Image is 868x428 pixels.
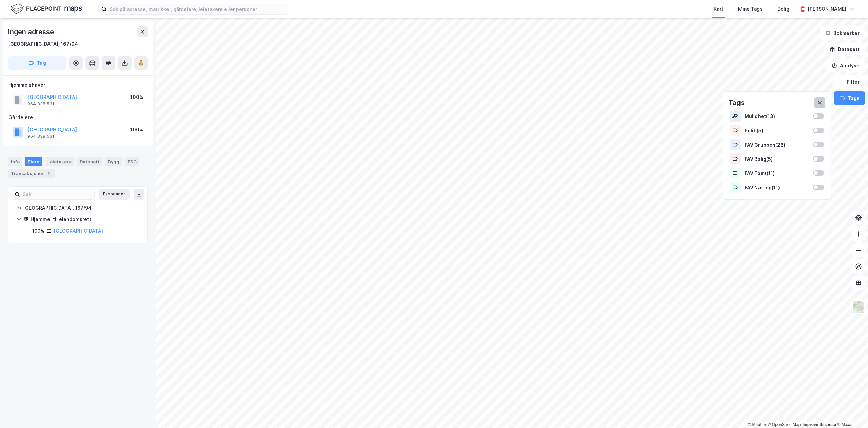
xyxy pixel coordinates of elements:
[45,157,74,166] div: Leietakere
[803,422,836,427] a: Improve this map
[130,93,143,101] div: 100%
[714,5,723,13] div: Kart
[27,134,54,139] div: 964 338 531
[99,189,130,200] button: Ekspander
[32,227,44,235] div: 100%
[130,126,143,134] div: 100%
[834,395,868,428] div: Kontrollprogram for chat
[738,5,763,13] div: Mine Tags
[125,157,139,166] div: ESG
[25,157,42,166] div: Eiere
[11,3,82,15] img: logo.f888ab2527a4732fd821a326f86c7f29.svg
[826,59,865,72] button: Analyse
[8,81,147,89] div: Hjemmelshaver
[8,157,22,166] div: Info
[745,142,809,148] div: FAV Gruppen ( 28 )
[8,26,55,37] div: Ingen adresse
[27,101,54,107] div: 964 338 531
[8,40,78,48] div: [GEOGRAPHIC_DATA], 167/94
[23,204,139,212] div: [GEOGRAPHIC_DATA], 167/94
[8,113,147,122] div: Gårdeiere
[745,170,809,176] div: FAV Tomt ( 11 )
[45,170,52,177] div: 1
[77,157,102,166] div: Datasett
[107,4,288,14] input: Søk på adresse, matrikkel, gårdeiere, leietakere eller personer
[8,169,55,178] div: Transaksjoner
[20,189,94,199] input: Søk
[777,5,789,13] div: Bolig
[820,26,865,40] button: Bokmerker
[745,156,809,162] div: FAV Bolig ( 5 )
[824,43,865,56] button: Datasett
[748,422,767,427] a: Mapbox
[834,395,868,428] iframe: Chat Widget
[8,56,66,70] button: Tag
[54,228,103,234] a: [GEOGRAPHIC_DATA]
[745,185,809,190] div: FAV Næring ( 11 )
[728,97,745,108] div: Tags
[745,113,809,119] div: Mulighet ( 13 )
[834,91,865,105] button: Tags
[31,215,139,223] div: Hjemmel til eiendomsrett
[852,301,865,314] img: Z
[808,5,846,13] div: [PERSON_NAME]
[105,157,122,166] div: Bygg
[833,75,865,89] button: Filter
[768,422,801,427] a: OpenStreetMap
[745,128,809,133] div: Politi ( 5 )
